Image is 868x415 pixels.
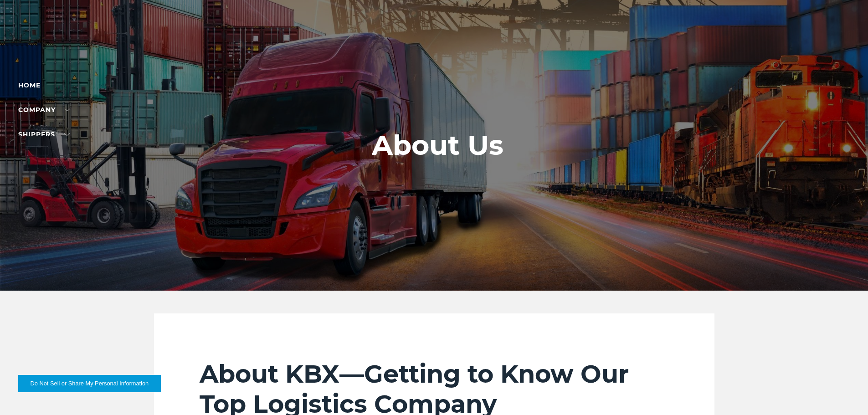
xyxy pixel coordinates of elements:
[18,375,161,392] button: Do Not Sell or Share My Personal Information
[18,81,41,89] a: Home
[18,106,70,114] a: Company
[372,130,503,161] h1: About Us
[18,130,70,138] a: SHIPPERS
